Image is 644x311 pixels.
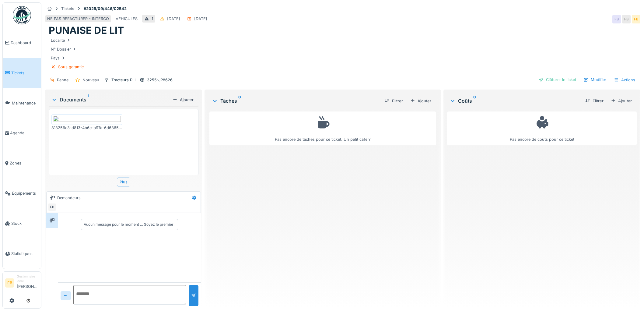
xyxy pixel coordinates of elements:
a: Tickets [3,58,41,88]
sup: 0 [473,97,476,104]
li: [PERSON_NAME] [17,274,39,292]
sup: 0 [238,97,241,104]
div: Tickets [61,6,74,12]
div: Panne [57,77,68,83]
div: FB [632,15,640,23]
a: Dashboard [3,28,41,58]
div: VEHICULES [116,16,138,22]
div: Demandeurs [57,195,81,201]
div: Clôturer le ticket [536,76,579,84]
span: Stock [11,221,39,226]
div: Plus [117,178,130,186]
strong: #2025/09/446/02542 [81,6,129,12]
a: Équipements [3,178,41,208]
span: Dashboard [11,40,39,46]
div: Pas encore de coûts pour ce ticket [451,114,633,143]
a: Stock [3,208,41,239]
div: Ajouter [170,96,196,104]
div: Documents [51,96,170,103]
a: Zones [3,148,41,178]
a: Statistiques [3,239,41,269]
a: Agenda [3,118,41,148]
div: N° Dossier [51,46,77,52]
span: Tickets [11,70,39,76]
div: Pas encore de tâches pour ce ticket. Un petit café ? [213,114,432,143]
div: Filtrer [382,97,405,105]
div: [DATE] [194,16,207,22]
div: Modifier [581,76,609,84]
div: Coûts [450,97,580,104]
div: Gestionnaire local [17,274,39,284]
sup: 1 [88,96,89,103]
div: FB [622,15,631,23]
h1: PUNAISE DE LIT [49,25,124,36]
a: FB Gestionnaire local[PERSON_NAME] [5,274,39,293]
a: Maintenance [3,88,41,118]
div: Ajouter [608,97,634,105]
div: 1 [152,16,153,22]
span: Zones [10,160,39,166]
img: bd37788f-76b6-4236-b69e-903bdfa88025-813256c3-d813-4b6c-b97a-6d636500766d.mov [53,116,121,123]
div: NE PAS REFACTURER - INTERCO [47,16,109,22]
div: Tâches [212,97,380,104]
div: Tracteurs PLL [111,77,137,83]
div: Actions [611,76,638,84]
div: Localité [51,37,71,43]
div: 813256c3-d813-4b6c-b97a-6d636500766d.mov [51,125,122,131]
div: 3255-JP8626 [147,77,173,83]
div: Sous garantie [58,64,84,70]
div: Nouveau [82,77,99,83]
span: Équipements [12,190,39,196]
span: Agenda [10,130,39,136]
span: Statistiques [11,251,39,256]
div: Pays [51,55,66,61]
div: Filtrer [583,97,606,105]
div: Ajouter [408,97,434,105]
div: FB [612,15,621,23]
div: Aucun message pour le moment … Soyez le premier ! [84,222,175,227]
li: FB [5,278,14,288]
div: [DATE] [167,16,180,22]
div: FB [48,203,56,211]
img: Badge_color-CXgf-gQk.svg [13,6,31,24]
span: Maintenance [12,100,39,106]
